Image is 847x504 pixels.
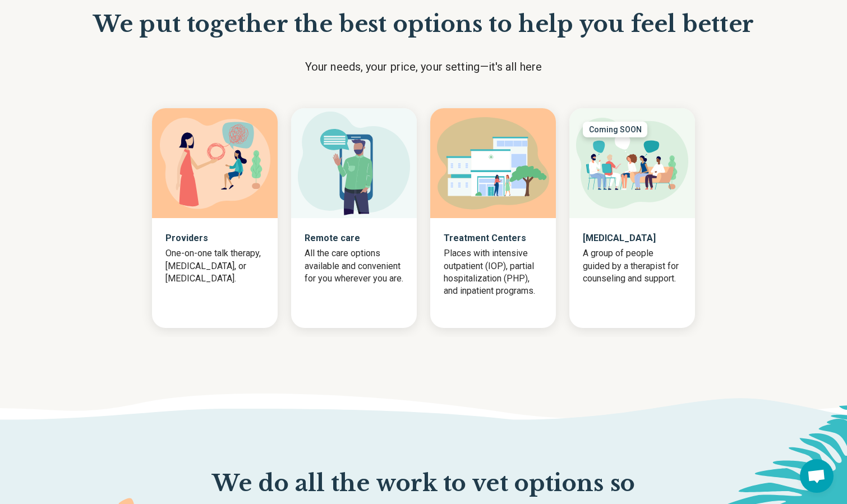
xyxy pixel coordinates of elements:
[165,232,264,245] p: Providers
[84,7,763,41] p: We put together the best options to help you feel better
[305,247,403,285] p: All the care options available and convenient for you wherever you are.
[444,247,542,298] p: Places with intensive outpatient (IOP), partial hospitalization (PHP), and inpatient programs.
[583,247,682,285] p: A group of people guided by a therapist for counseling and support.
[296,59,551,75] p: Your needs, your price, your setting—it's all here
[444,232,542,245] p: Treatment Centers
[583,122,647,137] div: Coming SOON
[800,459,834,493] div: Open chat
[165,247,264,285] p: One-on-one talk therapy, [MEDICAL_DATA], or [MEDICAL_DATA].
[305,232,403,245] p: Remote care
[583,232,682,245] p: [MEDICAL_DATA]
